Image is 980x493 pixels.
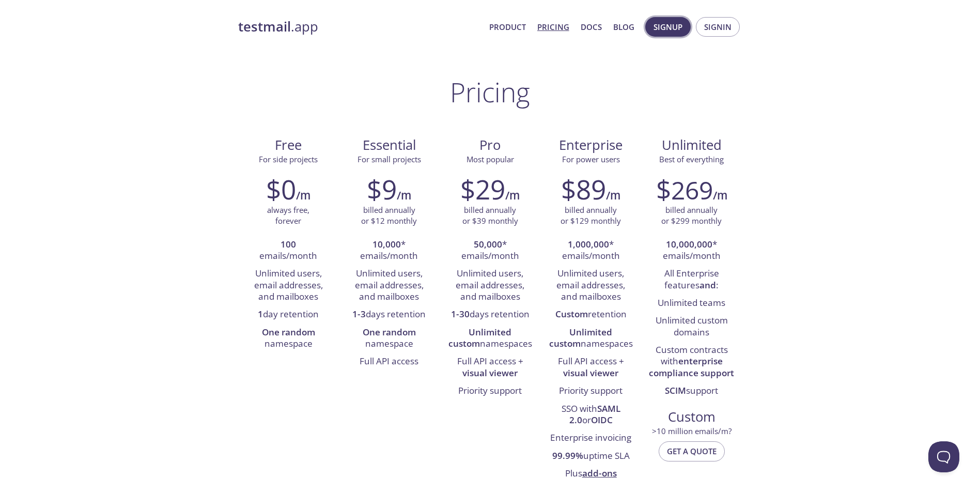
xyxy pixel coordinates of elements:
h6: /m [505,187,520,204]
li: Unlimited users, email addresses, and mailboxes [246,265,331,306]
strong: One random [363,326,416,338]
p: billed annually or $299 monthly [661,205,722,227]
li: Unlimited teams [649,295,734,312]
a: Pricing [537,20,569,34]
li: Priority support [447,382,533,400]
span: Signup [654,20,682,34]
li: retention [548,306,633,323]
li: emails/month [246,236,331,266]
strong: Unlimited custom [549,326,613,349]
li: Custom contracts with [649,342,734,382]
li: Unlimited custom domains [649,312,734,342]
li: Full API access [347,353,432,371]
strong: enterprise compliance support [649,355,734,378]
a: testmail.app [238,18,481,36]
h6: /m [606,187,620,204]
button: Signup [645,17,691,37]
h6: /m [296,187,310,204]
li: namespace [347,324,432,353]
span: Signin [704,20,732,34]
span: Get a quote [667,444,717,458]
h1: Pricing [450,76,530,107]
span: For small projects [357,154,421,164]
strong: and [699,279,716,291]
strong: One random [262,326,315,338]
strong: 100 [281,238,296,250]
li: uptime SLA [548,448,633,465]
li: * emails/month [347,236,432,266]
strong: 1-30 [451,308,470,320]
strong: 1 [258,308,263,320]
a: add-ons [582,467,617,479]
li: Full API access + [447,353,533,382]
strong: OIDC [591,414,613,426]
h2: $29 [460,174,505,205]
strong: visual viewer [462,367,518,379]
span: 269 [671,173,713,207]
h6: /m [397,187,411,204]
span: For power users [562,154,620,164]
button: Signin [696,17,740,37]
button: Get a quote [659,441,725,461]
strong: 99.99% [552,450,583,461]
li: * emails/month [447,236,533,266]
li: namespaces [447,324,533,353]
a: Product [489,20,526,34]
a: Blog [613,20,634,34]
span: Pro [448,136,532,154]
li: * emails/month [548,236,633,266]
li: namespace [246,324,331,353]
span: Custom [649,408,734,426]
strong: testmail [238,18,291,36]
strong: 10,000 [372,238,401,250]
strong: 50,000 [474,238,502,250]
li: Unlimited users, email addresses, and mailboxes [548,265,633,306]
h2: $ [656,174,713,205]
p: billed annually or $129 monthly [561,205,621,227]
li: Unlimited users, email addresses, and mailboxes [347,265,432,306]
span: Most popular [466,154,514,164]
span: Best of everything [659,154,724,164]
span: Enterprise [549,136,633,154]
span: > 10 million emails/m? [652,426,732,436]
iframe: Help Scout Beacon - Open [928,441,959,472]
strong: 10,000,000 [666,238,712,250]
span: Essential [347,136,431,154]
strong: SAML 2.0 [569,403,620,426]
strong: Unlimited custom [448,326,512,349]
span: For side projects [259,154,318,164]
h2: $9 [367,174,397,205]
p: always free, forever [267,205,309,227]
strong: 1,000,000 [568,238,609,250]
h2: $0 [266,174,296,205]
p: billed annually or $12 monthly [361,205,417,227]
li: Plus [548,465,633,483]
span: Unlimited [662,136,722,154]
li: namespaces [548,324,633,353]
strong: SCIM [665,384,686,396]
strong: visual viewer [563,367,618,379]
h6: /m [713,187,727,204]
li: SSO with or [548,400,633,430]
li: * emails/month [649,236,734,266]
li: support [649,382,734,400]
strong: 1-3 [352,308,366,320]
li: All Enterprise features : [649,265,734,295]
p: billed annually or $39 monthly [462,205,518,227]
li: Priority support [548,382,633,400]
li: Full API access + [548,353,633,382]
strong: Custom [555,308,588,320]
li: Unlimited users, email addresses, and mailboxes [447,265,533,306]
li: days retention [447,306,533,323]
span: Free [246,136,331,154]
a: Docs [581,20,602,34]
li: day retention [246,306,331,323]
h2: $89 [561,174,606,205]
li: days retention [347,306,432,323]
li: Enterprise invoicing [548,429,633,447]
